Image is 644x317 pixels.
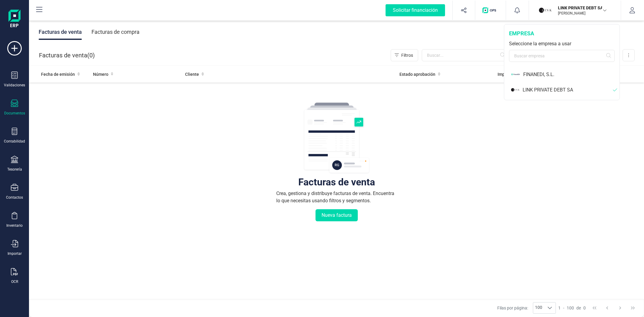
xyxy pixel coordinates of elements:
div: FINANEDI, S.L. [523,71,620,78]
span: Número [93,71,108,77]
img: Logo de OPS [482,7,498,13]
div: Documentos [4,111,25,116]
img: Logo Finanedi [8,10,21,29]
span: Filtros [401,52,413,58]
div: LINK PRIVATE DEBT SA [523,86,613,94]
button: Previous Page [601,302,613,314]
p: [PERSON_NAME] [558,11,606,16]
span: 0 [89,51,93,59]
span: Cliente [185,71,199,77]
button: Next Page [614,302,626,314]
div: Facturas de venta [39,24,82,40]
input: Buscar empresa [509,50,615,62]
img: LI [511,85,520,95]
button: First Page [589,302,600,314]
div: Filas por página: [497,302,556,314]
div: Contabilidad [4,139,25,144]
div: OCR [11,279,18,284]
div: Facturas de venta [298,179,375,185]
button: Filtros [391,49,418,61]
span: Importe [498,71,513,77]
div: Tesorería [7,167,22,172]
div: Contactos [6,195,23,200]
div: Facturas de compra [91,24,139,40]
input: Buscar... [422,49,509,61]
span: 1 [558,305,561,311]
span: Fecha de emisión [41,71,75,77]
span: Estado aprobación [399,71,435,77]
button: LILINK PRIVATE DEBT SA[PERSON_NAME] [536,1,614,20]
button: Last Page [627,302,639,314]
span: 0 [583,305,586,311]
p: LINK PRIVATE DEBT SA [558,5,606,11]
img: img-empty-table.svg [303,102,370,174]
button: Logo de OPS [479,1,502,20]
div: Validaciones [4,83,25,88]
span: 100 [533,303,544,313]
img: FI [511,69,520,80]
div: Importar [8,251,22,256]
img: LI [539,4,552,17]
button: Nueva factura [316,209,358,221]
div: - [558,305,586,311]
div: Seleccione la empresa a usar [509,40,615,47]
div: Solicitar financiación [386,4,445,16]
span: de [576,305,581,311]
div: Inventario [6,223,23,228]
div: empresa [509,29,615,38]
div: Crea, gestiona y distribuye facturas de venta. Encuentra lo que necesitas usando filtros y segmen... [276,190,397,204]
div: Facturas de venta ( ) [39,49,95,61]
button: Solicitar financiación [378,1,452,20]
span: 100 [567,305,574,311]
